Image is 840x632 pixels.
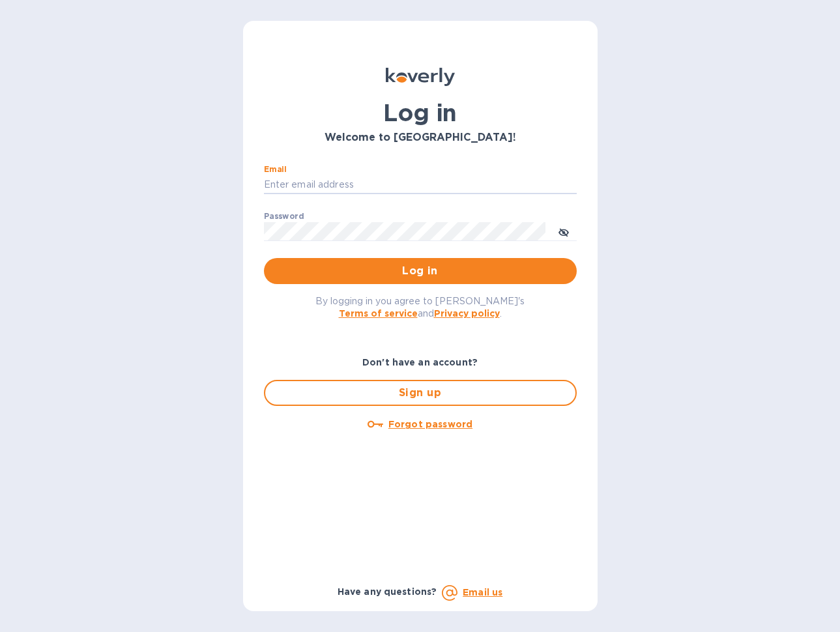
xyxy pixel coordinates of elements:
[264,258,577,284] button: Log in
[339,308,418,319] a: Terms of service
[362,357,478,367] b: Don't have an account?
[338,586,437,597] b: Have any questions?
[274,263,566,279] span: Log in
[463,587,502,597] a: Email us
[264,99,577,126] h1: Log in
[264,165,287,173] label: Email
[264,132,577,144] h3: Welcome to [GEOGRAPHIC_DATA]!
[264,212,304,220] label: Password
[551,218,577,244] button: toggle password visibility
[264,380,577,406] button: Sign up
[315,296,525,319] span: By logging in you agree to [PERSON_NAME]'s and .
[276,385,565,401] span: Sign up
[434,308,500,319] a: Privacy policy
[388,419,472,429] u: Forgot password
[264,175,577,195] input: Enter email address
[386,68,455,86] img: Koverly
